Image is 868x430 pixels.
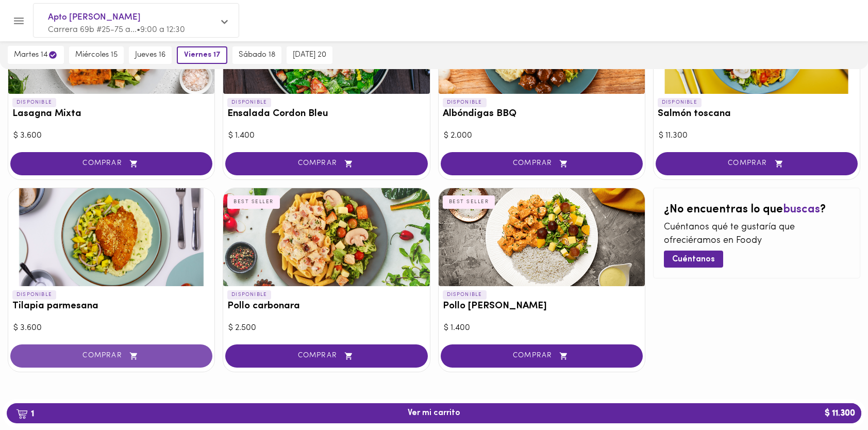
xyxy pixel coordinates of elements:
div: Pollo carbonara [223,188,429,286]
div: $ 3.600 [13,130,209,142]
div: BEST SELLER [227,195,280,209]
span: buscas [783,204,820,216]
span: Cuéntanos [672,255,715,264]
button: COMPRAR [225,344,427,368]
button: martes 14 [8,46,64,64]
h3: Tilapia parmesana [12,301,210,312]
span: miércoles 15 [75,51,118,60]
p: DISPONIBLE [12,290,56,300]
button: COMPRAR [441,152,643,175]
button: COMPRAR [656,152,858,175]
b: 1 [10,407,40,420]
button: COMPRAR [225,152,427,175]
div: BEST SELLER [443,195,495,209]
span: martes 14 [14,50,58,60]
h3: Pollo carbonara [227,301,425,312]
span: viernes 17 [184,51,220,60]
img: cart.png [16,409,28,419]
div: Tilapia parmesana [8,188,214,286]
span: Carrera 69b #25-75 a... • 9:00 a 12:30 [48,26,185,34]
div: $ 1.400 [444,322,640,334]
span: Ver mi carrito [408,408,460,418]
span: COMPRAR [23,352,199,360]
h3: Pollo [PERSON_NAME] [443,301,641,312]
span: COMPRAR [23,159,199,168]
span: Apto [PERSON_NAME] [48,11,214,24]
p: DISPONIBLE [443,98,487,107]
span: COMPRAR [238,159,414,168]
button: 1Ver mi carrito$ 11.300 [7,403,861,423]
h3: Salmón toscana [658,109,856,120]
div: $ 11.300 [659,130,855,142]
span: COMPRAR [669,159,845,168]
div: $ 3.600 [13,322,209,334]
h3: Lasagna Mixta [12,109,210,120]
div: $ 2.000 [444,130,640,142]
button: viernes 17 [177,46,227,64]
p: DISPONIBLE [443,290,487,300]
div: Pollo Tikka Massala [439,188,645,286]
button: miércoles 15 [69,46,124,64]
p: DISPONIBLE [227,98,271,107]
p: Cuéntanos qué te gustaría que ofreciéramos en Foody [664,221,849,247]
p: DISPONIBLE [227,290,271,300]
button: Cuéntanos [664,251,723,268]
button: COMPRAR [10,152,212,175]
button: [DATE] 20 [287,46,332,64]
p: DISPONIBLE [658,98,702,107]
button: COMPRAR [10,344,212,368]
span: [DATE] 20 [293,51,326,60]
span: jueves 16 [135,51,165,60]
h3: Albóndigas BBQ [443,109,641,120]
h2: ¿No encuentras lo que ? [664,204,849,216]
iframe: Messagebird Livechat Widget [808,370,858,420]
button: COMPRAR [441,344,643,368]
button: jueves 16 [129,46,172,64]
button: sábado 18 [232,46,281,64]
span: sábado 18 [239,51,275,60]
span: COMPRAR [454,352,630,360]
div: $ 2.500 [228,322,424,334]
span: COMPRAR [238,352,414,360]
p: DISPONIBLE [12,98,56,107]
div: $ 1.400 [228,130,424,142]
h3: Ensalada Cordon Bleu [227,109,425,120]
span: COMPRAR [454,159,630,168]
